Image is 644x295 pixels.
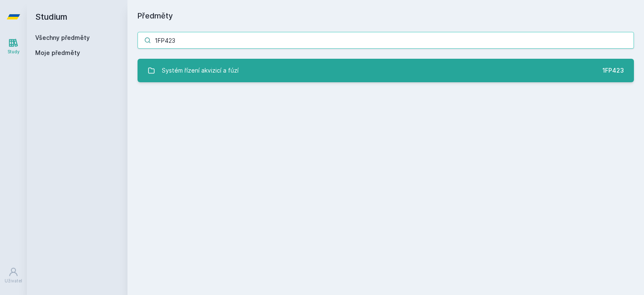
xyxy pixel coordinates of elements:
input: Název nebo ident předmětu… [138,32,634,49]
a: Study [2,34,25,59]
a: Systém řízení akvizicí a fúzí 1FP423 [138,59,634,82]
div: Systém řízení akvizicí a fúzí [162,62,239,79]
a: Všechny předměty [35,34,90,41]
div: 1FP423 [602,66,624,75]
div: Uživatel [5,278,22,284]
h1: Předměty [138,10,634,22]
a: Uživatel [2,263,25,288]
span: Moje předměty [35,49,80,57]
div: Study [8,49,20,55]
